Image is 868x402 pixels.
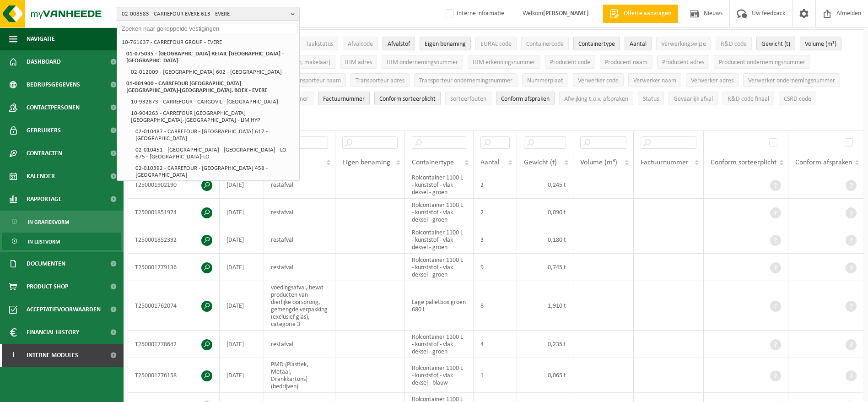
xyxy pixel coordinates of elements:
[657,55,709,69] button: Producent adresProducent adres: Activate to sort
[27,188,62,211] span: Rapportage
[425,41,466,48] span: Eigen benaming
[356,77,404,84] span: Transporteur adres
[480,41,512,48] span: EURAL code
[524,159,557,166] span: Gewicht (t)
[27,252,65,275] span: Documenten
[527,77,563,84] span: Nummerplaat
[128,171,220,199] td: T250001902190
[578,77,619,84] span: Verwerker code
[474,171,517,199] td: 2
[474,358,517,393] td: 1
[474,199,517,226] td: 2
[128,96,297,108] li: 10-932873 - CARREFOUR - CARGOVIL - [GEOGRAPHIC_DATA]
[27,344,78,367] span: Interne modules
[117,7,300,21] button: 02-008583 - CARREFOUR EVERE 613 - EVERE
[126,81,267,93] strong: 01-001900 - CARREFOUR [GEOGRAPHIC_DATA] [GEOGRAPHIC_DATA]-[GEOGRAPHIC_DATA]. BOEK - EVERE
[800,37,841,50] button: Volume (m³)Volume (m³): Activate to sort
[414,73,518,87] button: Transporteur ondernemingsnummerTransporteur ondernemingsnummer : Activate to sort
[405,226,473,254] td: Rolcontainer 1100 L - kunststof - vlak deksel - groen
[128,281,220,331] td: T250001762074
[638,92,664,105] button: StatusStatus: Activate to sort
[318,92,370,105] button: FactuurnummerFactuurnummer: Activate to sort
[748,77,835,84] span: Verwerker ondernemingsnummer
[2,213,121,230] a: In grafiekvorm
[756,37,795,50] button: Gewicht (t)Gewicht (t): Activate to sort
[474,254,517,281] td: 9
[27,321,79,344] span: Financial History
[691,77,733,84] span: Verwerker adres
[625,37,652,50] button: AantalAantal: Activate to sort
[543,10,589,17] strong: [PERSON_NAME]
[220,358,264,393] td: [DATE]
[545,55,595,69] button: Producent codeProducent code: Activate to sort
[580,159,617,166] span: Volume (m³)
[374,92,441,105] button: Conform sorteerplicht : Activate to sort
[496,92,555,105] button: Conform afspraken : Activate to sort
[743,73,840,87] button: Verwerker ondernemingsnummerVerwerker ondernemingsnummer: Activate to sort
[480,159,500,166] span: Aantal
[264,226,335,254] td: restafval
[345,59,372,66] span: IHM adres
[27,142,62,165] span: Contracten
[643,96,659,103] span: Status
[405,281,473,331] td: Lage palletbox groen 680 L
[779,92,816,105] button: CSRD codeCSRD code: Activate to sort
[405,254,473,281] td: Rolcontainer 1100 L - kunststof - vlak deksel - groen
[323,96,365,103] span: Factuurnummer
[721,41,747,48] span: R&D code
[450,96,486,103] span: Sorteerfouten
[220,331,264,358] td: [DATE]
[119,37,297,48] li: 10-761637 - CARREFOUR GROUP - EVERE
[621,9,674,18] span: Offerte aanvragen
[656,37,711,50] button: VerwerkingswijzeVerwerkingswijze: Activate to sort
[526,41,564,48] span: Containercode
[9,344,17,367] span: I
[133,144,297,163] li: 02-010451 - [GEOGRAPHIC_DATA] - [GEOGRAPHIC_DATA] - LO 675 - [GEOGRAPHIC_DATA]-LO
[343,37,378,50] button: AfvalcodeAfvalcode: Activate to sort
[28,233,60,250] span: In lijstvorm
[2,233,121,250] a: In lijstvorm
[445,92,491,105] button: SorteerfoutenSorteerfouten: Activate to sort
[128,254,220,281] td: T250001779136
[220,199,264,226] td: [DATE]
[119,23,297,34] input: Zoeken naar gekoppelde vestigingen
[444,7,504,21] label: Interne informatie
[27,165,55,188] span: Kalender
[728,96,769,103] span: R&D code finaal
[419,77,512,84] span: Transporteur ondernemingsnummer
[761,41,790,48] span: Gewicht (t)
[27,96,80,119] span: Contactpersonen
[719,59,805,66] span: Producent ondernemingsnummer
[661,41,706,48] span: Verwerkingswijze
[405,331,473,358] td: Rolcontainer 1100 L - kunststof - vlak deksel - groen
[405,199,473,226] td: Rolcontainer 1100 L - kunststof - vlak deksel - groen
[27,275,68,298] span: Product Shop
[128,358,220,393] td: T250001776158
[521,37,569,50] button: ContainercodeContainercode: Activate to sort
[517,281,573,331] td: 1,910 t
[387,59,458,66] span: IHM ondernemingsnummer
[641,159,689,166] span: Factuurnummer
[128,226,220,254] td: T250001852392
[573,73,624,87] button: Verwerker codeVerwerker code: Activate to sort
[475,37,517,50] button: EURAL codeEURAL code: Activate to sort
[264,358,335,393] td: PMD (Plastiek, Metaal, Drankkartons) (bedrijven)
[133,163,297,181] li: 02-010392 - CARREFOUR - [GEOGRAPHIC_DATA] 458 - [GEOGRAPHIC_DATA]
[517,171,573,199] td: 0,245 t
[405,171,473,199] td: Rolcontainer 1100 L - kunststof - vlak deksel - groen
[603,5,678,23] a: Offerte aanvragen
[220,254,264,281] td: [DATE]
[264,199,335,226] td: restafval
[517,331,573,358] td: 0,235 t
[220,281,264,331] td: [DATE]
[474,281,517,331] td: 8
[286,73,346,87] button: Transporteur naamTransporteur naam: Activate to sort
[550,59,590,66] span: Producent code
[805,41,836,48] span: Volume (m³)
[128,199,220,226] td: T250001851974
[264,171,335,199] td: restafval
[405,358,473,393] td: Rolcontainer 1100 L - kunststof - vlak deksel - blauw
[27,73,80,96] span: Bedrijfsgegevens
[564,96,628,103] span: Afwijking t.o.v. afspraken
[795,159,852,166] span: Conform afspraken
